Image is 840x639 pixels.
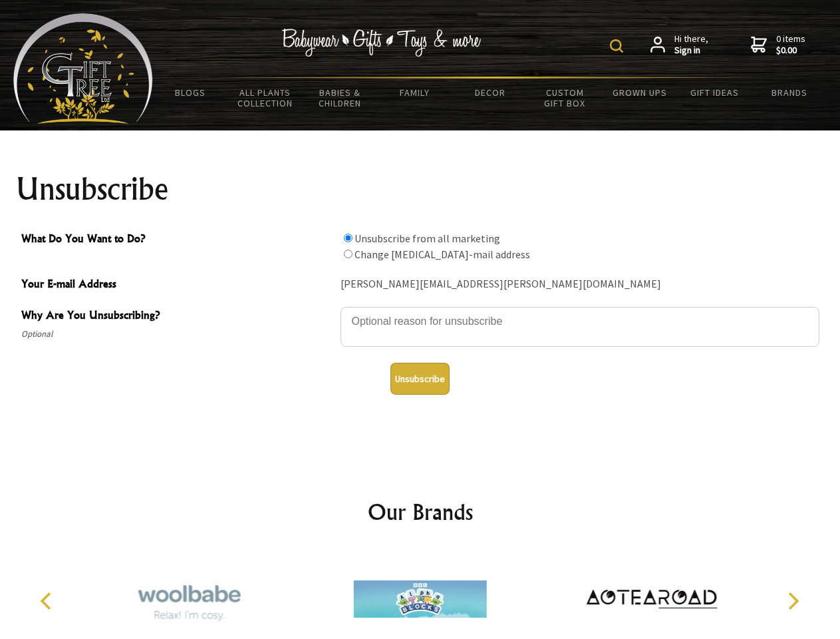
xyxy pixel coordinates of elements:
div: [PERSON_NAME][EMAIL_ADDRESS][PERSON_NAME][DOMAIN_NAME] [341,274,819,295]
a: Decor [452,79,527,106]
h2: Our Brands [27,496,814,528]
input: What Do You Want to Do? [344,234,352,242]
span: Why Are You Unsubscribing? [21,307,334,326]
a: All Plants Collection [228,79,303,117]
a: Custom Gift Box [527,79,603,117]
button: Next [778,586,807,616]
strong: Sign in [674,45,708,57]
a: Babies & Children [303,79,378,117]
a: Family [378,79,453,106]
span: Optional [21,326,334,342]
textarea: Why Are You Unsubscribing? [341,307,819,347]
h1: Unsubscribe [16,173,825,205]
label: Unsubscribe from all marketing [354,232,500,245]
a: 0 items$0.00 [751,33,805,57]
a: BLOGS [153,79,228,106]
span: 0 items [776,33,805,57]
button: Unsubscribe [390,363,450,395]
span: Hi there, [674,33,708,57]
button: Previous [33,586,63,616]
img: Babyware - Gifts - Toys and more... [13,13,153,124]
a: Grown Ups [602,79,677,106]
a: Hi there,Sign in [650,33,708,57]
img: product search [610,39,623,53]
a: Brands [752,79,827,106]
img: Babywear - Gifts - Toys & more [282,29,482,57]
span: Your E-mail Address [21,276,334,295]
span: What Do You Want to Do? [21,230,334,250]
a: Gift Ideas [677,79,752,106]
label: Change [MEDICAL_DATA]-mail address [354,248,530,261]
strong: $0.00 [776,45,805,57]
input: What Do You Want to Do? [344,250,352,258]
